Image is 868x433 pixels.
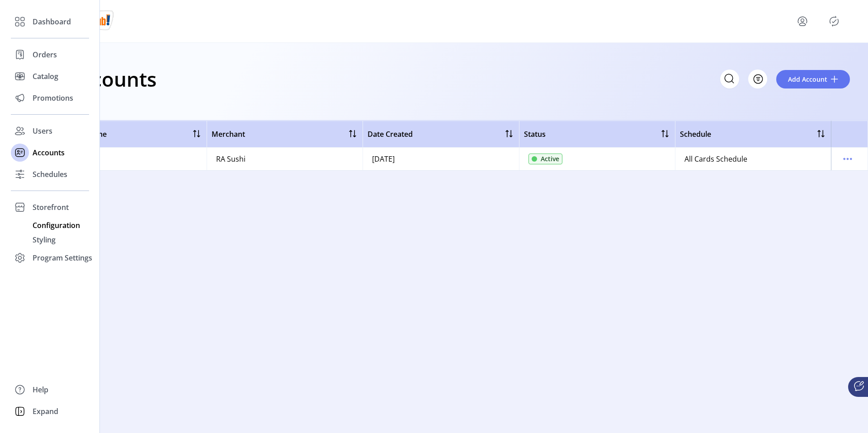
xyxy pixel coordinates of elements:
[827,14,841,28] button: Publisher Panel
[33,384,48,395] span: Help
[33,126,52,136] span: Users
[363,148,519,170] td: [DATE]
[212,129,245,140] span: Merchant
[33,71,58,82] span: Catalog
[680,129,711,140] span: Schedule
[33,406,58,417] span: Expand
[840,152,855,166] button: menu
[684,154,747,164] div: All Cards Schedule
[33,252,92,263] span: Program Settings
[69,63,156,95] h1: Accounts
[33,147,65,158] span: Accounts
[541,154,559,163] span: Active
[33,234,56,245] span: Styling
[524,129,546,140] span: Status
[788,74,827,84] span: Add Account
[748,70,767,88] button: Filter Button
[795,14,810,28] button: menu
[33,93,73,103] span: Promotions
[368,129,413,140] span: Date Created
[33,16,71,27] span: Dashboard
[33,169,67,180] span: Schedules
[33,202,69,213] span: Storefront
[216,154,245,164] div: RA Sushi
[33,49,57,60] span: Orders
[33,220,80,231] span: Configuration
[776,70,850,88] button: Add Account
